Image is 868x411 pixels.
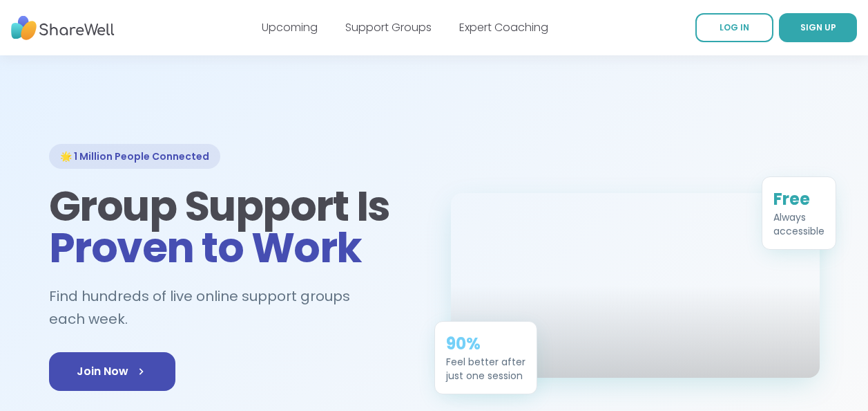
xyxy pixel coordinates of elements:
[345,19,432,35] a: Support Groups
[49,219,362,277] span: Proven to Work
[773,207,824,235] div: Always accessible
[446,329,525,351] div: 90%
[77,363,148,380] span: Join Now
[800,21,836,33] span: SIGN UP
[262,19,318,35] a: Upcoming
[720,21,749,33] span: LOG IN
[446,351,525,379] div: Feel better after just one session
[49,144,220,169] div: 🌟 1 Million People Connected
[459,19,548,35] a: Expert Coaching
[779,13,857,42] a: SIGN UP
[49,185,418,268] h1: Group Support Is
[695,13,773,42] a: LOG IN
[49,285,418,330] h2: Find hundreds of live online support groups each week.
[773,185,824,207] div: Free
[49,352,175,391] a: Join Now
[11,9,115,47] img: ShareWell Nav Logo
